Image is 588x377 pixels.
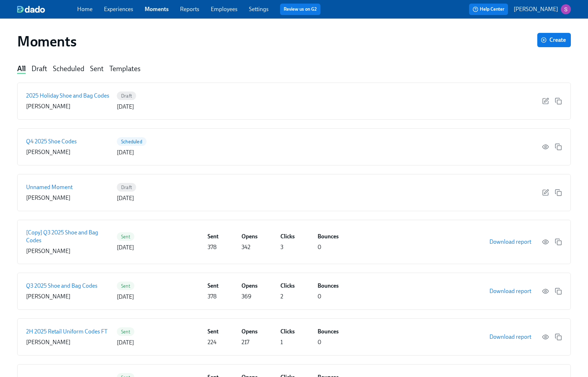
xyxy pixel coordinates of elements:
p: [DATE] [117,244,134,252]
p: [PERSON_NAME] [26,103,70,110]
span: Scheduled [117,139,146,144]
button: Help Center [469,4,508,15]
p: 2 [280,293,283,301]
a: Employees [211,6,238,13]
a: 2H 2025 Retail Uniform Codes FT[PERSON_NAME]Sent[DATE]Sent224Opens217Clicks1Bounces0Download report [17,318,571,356]
span: Help Center [473,6,504,13]
button: View [542,333,549,341]
h6: Opens [241,328,258,336]
button: Templates [109,64,140,74]
p: 1 [280,338,283,346]
p: [DATE] [117,293,134,301]
button: Duplicate [555,288,562,295]
p: 217 [241,338,249,346]
button: [PERSON_NAME] [514,4,571,14]
button: Download report [484,235,536,249]
a: Moments [145,6,169,13]
a: Home [77,6,93,13]
button: All [17,64,26,74]
img: dado [17,6,45,13]
a: Review us on G2 [284,6,317,13]
h6: Clicks [280,328,295,336]
p: [PERSON_NAME] [26,194,70,202]
p: [PERSON_NAME] [26,293,70,301]
p: 0 [318,338,321,346]
p: [DATE] [117,339,134,347]
p: [PERSON_NAME] [26,247,70,255]
button: Download report [484,284,536,298]
a: Settings [249,6,269,13]
p: [PERSON_NAME] [26,148,70,156]
a: Experiences [104,6,133,13]
p: 224 [208,338,216,346]
button: Edit [542,98,549,105]
h6: Opens [241,233,258,240]
p: [DATE] [117,149,134,157]
a: dado [17,6,77,13]
h1: Moments [17,33,76,50]
h6: Sent [208,233,219,240]
button: Download report [484,330,536,344]
h6: Bounces [318,233,339,240]
button: Duplicate [555,143,562,150]
p: 0 [318,243,321,251]
h6: Opens [241,282,258,290]
p: Unnamed Moment [26,183,73,191]
p: 378 [208,293,216,301]
p: 3 [280,243,283,251]
span: Draft [117,93,136,99]
button: Review us on G2 [280,4,320,15]
p: Q3 2025 Shoe and Bag Codes [26,282,98,290]
span: Sent [117,283,134,289]
span: Draft [117,185,136,190]
p: 342 [241,243,250,251]
p: [Copy] Q3 2025 Shoe and Bag Codes [26,229,114,244]
p: [DATE] [117,103,134,111]
h6: Clicks [280,282,295,290]
a: Q4 2025 Shoe Codes[PERSON_NAME]Scheduled[DATE] [17,128,571,165]
h6: Bounces [318,328,339,336]
p: 0 [318,293,321,301]
button: Create [537,33,571,47]
h6: Sent [208,328,219,336]
h6: Clicks [280,233,295,240]
button: Duplicate [555,98,562,105]
span: Sent [117,329,134,334]
span: Download report [489,333,531,341]
span: Download report [489,238,531,245]
button: Edit [542,189,549,196]
p: [PERSON_NAME] [26,338,70,346]
button: Duplicate [555,238,562,245]
span: Create [542,36,566,44]
p: 2H 2025 Retail Uniform Codes FT [26,328,108,336]
a: Q3 2025 Shoe and Bag Codes[PERSON_NAME]Sent[DATE]Sent378Opens369Clicks2Bounces0Download report [17,273,571,310]
span: Download report [489,288,531,295]
a: Reports [180,6,199,13]
button: Scheduled [53,64,84,74]
button: Duplicate [555,333,562,341]
span: Sent [117,234,134,239]
button: Duplicate [555,189,562,196]
p: Q4 2025 Shoe Codes [26,138,77,145]
p: 369 [241,293,251,301]
p: [DATE] [117,194,134,202]
p: 2025 Holiday Shoe and Bag Codes [26,92,109,100]
p: [PERSON_NAME] [514,5,558,13]
button: Draft [31,64,47,74]
p: 378 [208,243,216,251]
button: View [542,143,549,150]
button: View [542,288,549,295]
h6: Sent [208,282,219,290]
img: ACg8ocKvalk5eKiSYA0Mj5kntfYcqlTkZhBNoQiYmXyzfaV5EtRlXQ=s96-c [561,4,571,14]
a: Unnamed Moment[PERSON_NAME]Draft[DATE] [17,174,571,211]
button: Sent [90,64,104,74]
a: [Copy] Q3 2025 Shoe and Bag Codes[PERSON_NAME]Sent[DATE]Sent378Opens342Clicks3Bounces0Download re... [17,220,571,264]
h6: Bounces [318,282,339,290]
a: 2025 Holiday Shoe and Bag Codes[PERSON_NAME]Draft[DATE] [17,83,571,120]
button: View [542,238,549,245]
